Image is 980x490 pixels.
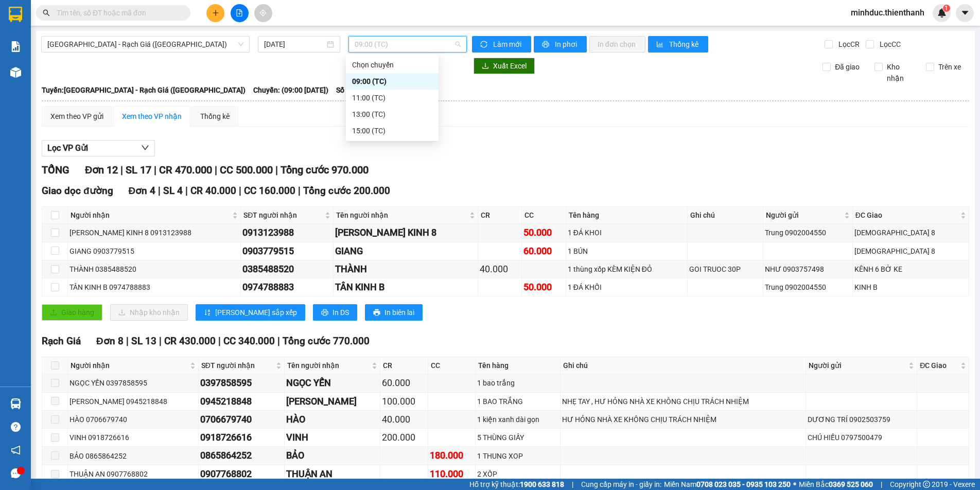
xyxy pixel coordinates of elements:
button: In đơn chọn [589,36,645,52]
span: Giao dọc đường [42,185,113,197]
button: downloadNhập kho nhận [110,304,188,321]
span: In phơi [555,39,579,50]
span: Cung cấp máy in - giấy in: [581,479,661,490]
span: In DS [332,307,349,318]
span: printer [542,41,551,49]
div: 5 THÙNG GIẤY [477,432,558,443]
div: 180.000 [430,448,474,463]
div: 0865864252 [200,448,283,463]
div: VINH 0918726616 [69,432,197,443]
img: icon-new-feature [937,8,947,17]
span: TỔNG [42,164,69,176]
span: Thống kê [669,39,700,50]
div: NGỌC YẾN 0397858595 [69,377,197,389]
div: NHƯ 0903757498 [765,264,851,275]
span: sync [480,41,489,49]
div: [DEMOGRAPHIC_DATA] 8 [854,227,967,238]
span: CC 500.000 [220,164,273,176]
button: plus [206,4,224,22]
span: ⚪️ [793,482,796,486]
td: 0907768802 [199,465,285,483]
span: SL 17 [126,164,151,176]
div: 1 BÚN [568,246,686,257]
button: Lọc VP Gửi [42,140,155,156]
span: | [126,335,129,347]
span: printer [373,309,380,317]
span: CR 470.000 [159,164,212,176]
span: CC 340.000 [223,335,275,347]
span: Miền Nam [664,479,791,490]
th: CC [522,207,566,224]
td: 0903779515 [241,242,333,260]
div: 60.000 [382,376,426,390]
button: sort-ascending[PERSON_NAME] sắp xếp [196,304,305,321]
div: [DEMOGRAPHIC_DATA] 8 [854,246,967,257]
span: | [218,335,221,347]
span: file-add [236,9,243,16]
td: VINH [285,429,380,447]
span: [PERSON_NAME] sắp xếp [215,307,297,318]
td: NGỌC YẾN [285,374,380,392]
div: 200.000 [382,430,426,445]
span: | [277,335,280,347]
span: message [11,468,21,478]
td: HÀO [285,411,380,429]
div: 1 kiện xanh dài gọn [477,414,558,425]
span: SĐT người nhận [243,209,322,221]
div: TÂN KINH B [335,280,476,294]
div: VINH [286,430,378,445]
div: NHẸ TAY , HƯ HỎNG NHÀ XE KHÔNG CHỊU TRÁCH NHIỆM [562,396,804,407]
div: 40.000 [382,412,426,427]
span: | [120,164,123,176]
div: 50.000 [523,280,564,294]
td: 0865864252 [199,447,285,465]
div: 1 ĐÁ KHỐI [568,282,686,293]
input: Tìm tên, số ĐT hoặc mã đơn [57,7,178,19]
span: Kho nhận [883,61,918,84]
button: aim [254,4,272,22]
span: aim [259,9,267,16]
th: CR [478,207,522,224]
div: [PERSON_NAME] 0945218848 [69,396,197,407]
span: Sài Gòn - Rạch Giá (Hàng Hoá) [47,37,243,52]
span: 1 [944,5,948,12]
button: bar-chartThống kê [648,36,708,52]
span: notification [11,445,21,455]
div: 0918726616 [200,430,283,445]
div: [PERSON_NAME] KINH 8 [335,225,476,240]
span: SĐT người nhận [201,360,274,371]
div: 15:00 (TC) [352,125,432,136]
span: In biên lai [384,307,414,318]
strong: 0708 023 035 - 0935 103 250 [696,480,791,488]
div: 1 ĐÁ KHOI [568,227,686,238]
span: Tổng cước 970.000 [281,164,369,176]
div: 13:00 (TC) [352,109,432,120]
td: THÀNH [334,260,478,278]
div: GIANG 0903779515 [69,246,239,257]
img: warehouse-icon [10,67,21,78]
th: Ghi chú [688,207,763,224]
div: Trung 0902004550 [765,227,851,238]
span: Tổng cước 200.000 [303,185,390,197]
div: 0974788883 [242,280,331,294]
b: Tuyến: [GEOGRAPHIC_DATA] - Rạch Giá ([GEOGRAPHIC_DATA]) [42,86,246,94]
td: 0918726616 [199,429,285,447]
div: 40.000 [480,262,520,276]
div: GOI TRUOC 30P [689,264,761,275]
th: Tên hàng [476,357,561,374]
div: Chọn chuyến [352,59,432,71]
div: 1 THUNG XOP [477,450,558,462]
div: THUẬN AN 0907768802 [69,468,197,480]
strong: 1900 633 818 [520,480,564,488]
span: | [159,335,162,347]
span: Người nhận [71,360,188,371]
span: Lọc VP Gửi [47,142,88,154]
div: THÀNH 0385488520 [69,264,239,275]
td: 0397858595 [199,374,285,392]
div: 1 thùng xốp KÈM KIỆN ĐỎ [568,264,686,275]
div: KÊNH 6 BỜ KE [854,264,967,275]
td: 0945218848 [199,393,285,411]
div: NGỌC YẾN [286,376,378,390]
div: 0945218848 [200,394,283,409]
span: Tên người nhận [336,209,467,221]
